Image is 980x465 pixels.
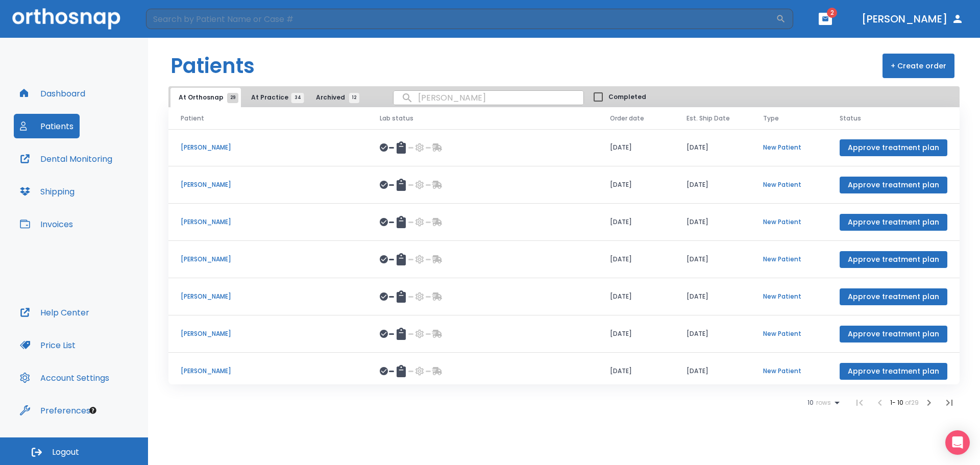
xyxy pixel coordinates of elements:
[608,92,646,102] span: Completed
[146,9,776,29] input: Search by Patient Name or Case #
[674,353,751,390] td: [DATE]
[14,365,115,390] button: Account Settings
[674,204,751,241] td: [DATE]
[181,217,355,227] p: [PERSON_NAME]
[181,292,355,301] p: [PERSON_NAME]
[763,143,815,152] p: New Patient
[905,398,919,407] span: of 29
[394,88,583,108] input: search
[349,93,359,103] span: 12
[883,54,954,78] button: + Create order
[763,292,815,301] p: New Patient
[179,93,233,102] span: At Orthosnap
[181,366,355,376] p: [PERSON_NAME]
[840,326,947,342] button: Approve treatment plan
[14,300,95,325] button: Help Center
[598,353,674,390] td: [DATE]
[840,177,947,193] button: Approve treatment plan
[380,114,413,123] span: Lab status
[12,8,120,29] img: Orthosnap
[945,430,970,455] div: Open Intercom Messenger
[181,255,355,264] p: [PERSON_NAME]
[170,51,255,81] h1: Patients
[674,166,751,204] td: [DATE]
[598,278,674,315] td: [DATE]
[14,114,80,138] button: Patients
[674,315,751,353] td: [DATE]
[827,8,837,18] span: 2
[763,255,815,264] p: New Patient
[840,139,947,156] button: Approve treatment plan
[840,114,861,123] span: Status
[14,398,96,423] button: Preferences
[14,333,82,357] button: Price List
[840,363,947,380] button: Approve treatment plan
[251,93,298,102] span: At Practice
[890,398,905,407] span: 1 - 10
[316,93,354,102] span: Archived
[674,241,751,278] td: [DATE]
[763,114,779,123] span: Type
[14,146,118,171] button: Dental Monitoring
[181,329,355,338] p: [PERSON_NAME]
[14,81,91,106] button: Dashboard
[807,399,814,406] span: 10
[598,241,674,278] td: [DATE]
[840,214,947,231] button: Approve treatment plan
[610,114,644,123] span: Order date
[598,204,674,241] td: [DATE]
[687,114,730,123] span: Est. Ship Date
[814,399,831,406] span: rows
[227,93,238,103] span: 29
[181,180,355,189] p: [PERSON_NAME]
[674,129,751,166] td: [DATE]
[763,366,815,376] p: New Patient
[598,129,674,166] td: [DATE]
[598,315,674,353] td: [DATE]
[291,93,304,103] span: 34
[840,251,947,268] button: Approve treatment plan
[763,180,815,189] p: New Patient
[170,88,364,107] div: tabs
[52,447,79,458] span: Logout
[763,217,815,227] p: New Patient
[674,278,751,315] td: [DATE]
[181,143,355,152] p: [PERSON_NAME]
[840,288,947,305] button: Approve treatment plan
[598,166,674,204] td: [DATE]
[763,329,815,338] p: New Patient
[181,114,204,123] span: Patient
[857,10,968,28] button: [PERSON_NAME]
[88,406,97,415] div: Tooltip anchor
[14,179,81,204] button: Shipping
[14,212,79,236] button: Invoices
